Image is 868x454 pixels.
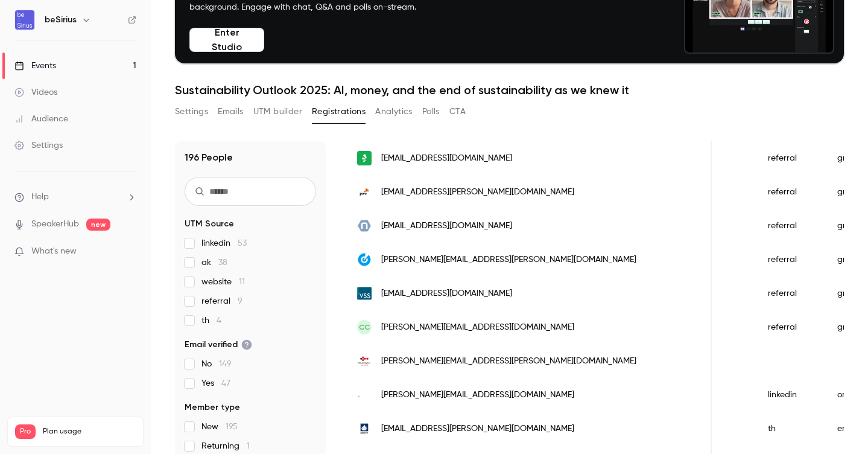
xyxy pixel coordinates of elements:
[14,191,136,203] li: help-dropdown-opener
[31,245,77,258] span: What's new
[357,421,372,436] img: libertysteelgroup.com
[756,209,825,243] div: referral
[422,102,440,121] button: Polls
[381,423,574,435] span: [EMAIL_ADDRESS][PERSON_NAME][DOMAIN_NAME]
[226,423,238,431] span: 195
[201,377,230,389] span: Yes
[357,219,372,233] img: netcetera.com
[756,175,825,209] div: referral
[14,139,63,152] div: Settings
[756,141,825,175] div: referral
[201,237,247,249] span: linkedin
[86,219,110,231] span: new
[201,257,227,269] span: ak
[253,102,302,121] button: UTM builder
[238,239,247,248] span: 53
[218,258,227,267] span: 38
[218,102,243,121] button: Emails
[381,152,512,165] span: [EMAIL_ADDRESS][DOMAIN_NAME]
[357,151,372,165] img: nexioprojects.com
[238,297,242,305] span: 9
[43,427,136,436] span: Plan usage
[122,246,136,257] iframe: Noticeable Trigger
[219,360,232,368] span: 149
[756,277,825,310] div: referral
[45,14,77,26] h6: beSirius
[381,389,574,401] span: [PERSON_NAME][EMAIL_ADDRESS][DOMAIN_NAME]
[15,424,36,439] span: Pro
[201,276,245,288] span: website
[381,355,636,368] span: [PERSON_NAME][EMAIL_ADDRESS][PERSON_NAME][DOMAIN_NAME]
[381,321,574,334] span: [PERSON_NAME][EMAIL_ADDRESS][DOMAIN_NAME]
[185,339,252,351] span: Email verified
[375,102,413,121] button: Analytics
[381,287,512,300] span: [EMAIL_ADDRESS][DOMAIN_NAME]
[357,286,372,301] img: vss.com
[381,254,636,266] span: [PERSON_NAME][EMAIL_ADDRESS][PERSON_NAME][DOMAIN_NAME]
[15,10,34,30] img: beSirius
[31,218,79,231] a: SpeakerHub
[185,401,240,414] span: Member type
[756,243,825,277] div: referral
[239,278,245,286] span: 11
[201,358,232,370] span: No
[381,186,574,199] span: [EMAIL_ADDRESS][PERSON_NAME][DOMAIN_NAME]
[185,218,234,230] span: UTM Source
[14,60,56,72] div: Events
[175,83,844,97] h1: Sustainability Outlook 2025: AI, money, and the end of sustainability as we knew it
[185,150,233,165] h1: 196 People
[201,421,238,433] span: New
[247,442,250,450] span: 1
[357,354,372,368] img: sganalytics.com
[201,440,250,452] span: Returning
[217,316,221,325] span: 4
[357,393,372,397] img: tatasteel.com
[359,322,370,333] span: CC
[221,379,230,388] span: 47
[31,191,49,203] span: Help
[357,252,372,267] img: ramboll.co.uk
[201,315,221,327] span: th
[312,102,366,121] button: Registrations
[449,102,466,121] button: CTA
[381,220,512,232] span: [EMAIL_ADDRESS][DOMAIN_NAME]
[756,378,825,412] div: linkedin
[201,295,242,307] span: referral
[175,102,208,121] button: Settings
[756,412,825,446] div: th
[14,86,57,98] div: Videos
[357,185,372,199] img: pwc.com
[189,28,264,52] button: Enter Studio
[14,113,68,125] div: Audience
[756,310,825,344] div: referral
